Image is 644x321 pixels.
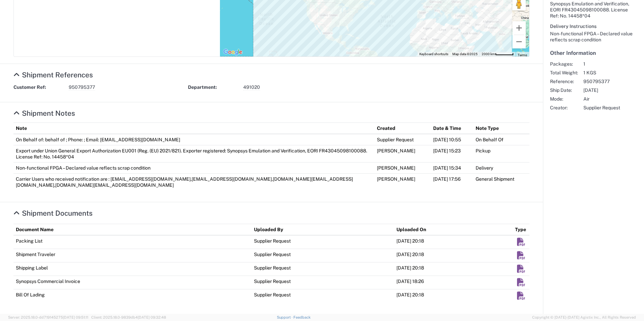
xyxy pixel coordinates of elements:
th: Type [513,224,529,235]
h5: Other Information [550,50,637,56]
button: Map Scale: 2000 km per 51 pixels [480,52,516,57]
td: [PERSON_NAME] [375,145,430,163]
td: Shipment Traveler [13,249,252,262]
span: 491020 [243,84,260,91]
td: On Behalf Of [473,134,530,145]
td: Supplier Request [252,289,394,302]
strong: Customer Ref: [13,84,64,91]
th: Created [375,123,430,134]
button: Zoom out [512,35,526,48]
td: [DATE] 20:18 [394,262,513,276]
span: [DATE] 09:51:11 [63,315,88,319]
td: Non-functional FPGA – Declared value reflects scrap condition [13,163,375,174]
span: Creator: [550,105,578,111]
td: [DATE] 20:18 [394,235,513,249]
span: 950795377 [583,78,620,84]
td: [DATE] 10:55 [431,134,473,145]
td: General Shipment [473,174,530,191]
a: Feedback [293,315,311,319]
a: Hide Details [13,71,93,79]
button: Zoom in [512,21,526,35]
th: Note Type [473,123,530,134]
button: Keyboard shortcuts [419,52,448,57]
a: Support [277,315,294,319]
span: Supplier Request [583,105,620,111]
h6: Delivery Instructions [550,24,637,29]
div: Non-functional FPGA – Declared value reflects scrap condition [550,31,637,43]
span: Reference: [550,78,578,84]
td: Packing List [13,235,252,249]
th: Date & Time [431,123,473,134]
td: Supplier Request [375,134,430,145]
td: [DATE] 15:23 [431,145,473,163]
span: Map data ©2025 [452,52,478,56]
a: Terms [518,53,527,57]
span: 1 [583,61,620,67]
td: Supplier Request [252,262,394,276]
em: Download [517,278,525,287]
em: Download [517,265,525,273]
td: [DATE] 20:18 [394,249,513,262]
table: Shipment Documents [13,224,529,302]
table: Shipment Notes [13,122,529,190]
td: Bill Of Lading [13,289,252,302]
em: Download [517,251,525,260]
span: Mode: [550,96,578,102]
span: Server: 2025.18.0-dd719145275 [8,315,88,319]
strong: Department: [188,84,238,91]
th: Uploaded By [252,224,394,235]
td: Supplier Request [252,249,394,262]
span: Copyright © [DATE]-[DATE] Agistix Inc., All Rights Reserved [532,314,636,320]
td: Supplier Request [252,276,394,289]
td: [PERSON_NAME] [375,163,430,174]
span: [DATE] 09:32:48 [138,315,166,319]
td: Synopsys Commercial Invoice [13,276,252,289]
td: [DATE] 17:56 [431,174,473,191]
span: [DATE] [583,87,620,93]
a: Open this area in Google Maps (opens a new window) [222,48,244,57]
td: [DATE] 15:34 [431,163,473,174]
span: 950795377 [69,84,95,91]
td: Delivery [473,163,530,174]
span: Total Weight: [550,70,578,76]
td: Export under Union General Export Authorization EU001 (Reg. (EU) 2021/821). Exporter registered: ... [13,145,375,163]
em: Download [517,238,525,246]
span: Air [583,96,620,102]
td: [PERSON_NAME] [375,174,430,191]
span: Ship Date: [550,87,578,93]
td: [DATE] 18:26 [394,276,513,289]
th: Note [13,123,375,134]
td: Pickup [473,145,530,163]
span: 2000 km [482,52,495,56]
th: Document Name [13,224,252,235]
span: Client: 2025.18.0-9839db4 [91,315,166,319]
img: Google [222,48,244,57]
em: Download [517,292,525,300]
td: Carrier Users who received notification are : [EMAIL_ADDRESS][DOMAIN_NAME],[EMAIL_ADDRESS][DOMAIN... [13,174,375,191]
a: Hide Details [13,209,93,217]
td: [DATE] 20:18 [394,289,513,302]
span: Packages: [550,61,578,67]
a: Hide Details [13,109,75,117]
td: Shipping Label [13,262,252,276]
span: 1 KGS [583,70,620,76]
td: Supplier Request [252,235,394,249]
td: On Behalf of: behalf of ; Phone: ; Email: [EMAIL_ADDRESS][DOMAIN_NAME] [13,134,375,145]
th: Uploaded On [394,224,513,235]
